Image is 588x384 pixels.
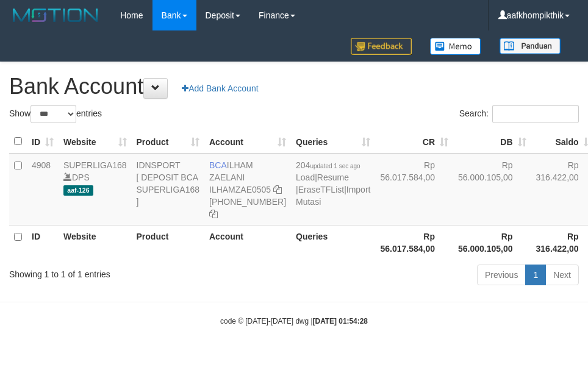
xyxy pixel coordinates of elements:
td: IDNSPORT [ DEPOSIT BCA SUPERLIGA168 ] [132,154,205,226]
th: ID: activate to sort column ascending [27,130,59,154]
th: Queries [291,225,375,260]
th: ID [27,225,59,260]
a: SUPERLIGA168 [63,160,127,170]
a: ILHAMZAE0505 [209,185,271,194]
strong: [DATE] 01:54:28 [313,317,368,325]
th: DB: activate to sort column ascending [453,130,531,154]
img: panduan.png [500,38,561,54]
th: Rp 56.017.584,00 [375,225,453,260]
td: DPS [59,154,132,226]
a: Copy ILHAMZAE0505 to clipboard [273,185,282,194]
h1: Bank Account [9,74,579,99]
a: Add Bank Account [174,78,266,99]
th: Website [59,225,132,260]
img: Button%20Memo.svg [430,38,481,55]
a: Resume [317,172,349,182]
a: Load [296,172,315,182]
span: 204 [296,160,360,170]
a: 1 [525,265,546,285]
img: Feedback.jpg [351,38,412,55]
img: MOTION_logo.png [9,6,102,24]
th: Product: activate to sort column ascending [132,130,205,154]
a: Next [545,265,579,285]
span: BCA [209,160,227,170]
a: Import Mutasi [296,185,370,207]
select: Showentries [30,105,76,123]
a: EraseTFList [298,185,344,194]
th: Account: activate to sort column ascending [204,130,291,154]
td: ILHAM ZAELANI [PHONE_NUMBER] [204,154,291,226]
td: 4908 [27,154,59,226]
small: code © [DATE]-[DATE] dwg | [220,317,368,325]
th: Account [204,225,291,260]
th: Product [132,225,205,260]
th: Queries: activate to sort column ascending [291,130,375,154]
td: Rp 56.017.584,00 [375,154,453,226]
input: Search: [492,105,579,123]
th: Rp 56.000.105,00 [453,225,531,260]
a: Previous [477,265,526,285]
span: | | | [296,160,370,207]
span: aaf-126 [63,185,93,196]
div: Showing 1 to 1 of 1 entries [9,263,236,280]
label: Search: [459,105,579,123]
a: Copy 4062280631 to clipboard [209,209,218,219]
th: Website: activate to sort column ascending [59,130,132,154]
span: updated 1 sec ago [310,163,360,169]
th: CR: activate to sort column ascending [375,130,453,154]
td: Rp 56.000.105,00 [453,154,531,226]
label: Show entries [9,105,102,123]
